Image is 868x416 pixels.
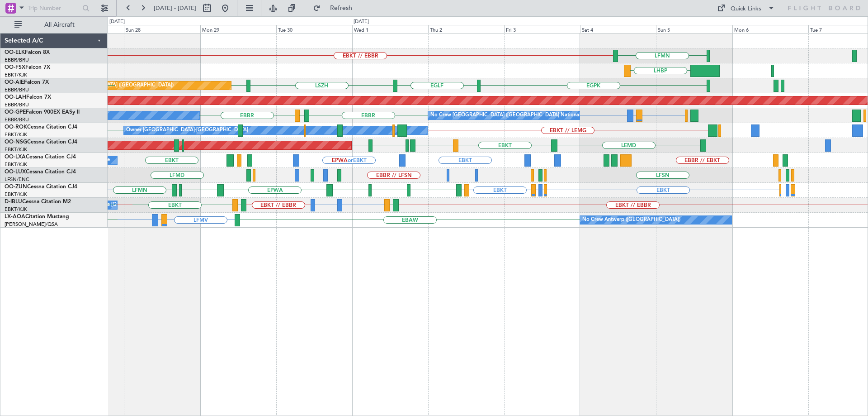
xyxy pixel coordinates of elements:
a: OO-GPEFalcon 900EX EASy II [5,110,80,115]
a: EBKT/KJK [5,161,27,168]
a: OO-NSGCessna Citation CJ4 [5,139,77,145]
span: OO-ELK [5,50,25,55]
a: EBKT/KJK [5,131,27,138]
div: Fri 3 [504,25,580,33]
span: OO-GPE [5,110,26,115]
a: EBBR/BRU [5,101,29,108]
div: [DATE] [109,18,125,26]
a: OO-ZUNCessna Citation CJ4 [5,184,77,190]
span: LX-AOA [5,214,25,220]
span: [DATE] - [DATE] [154,4,196,12]
span: OO-NSG [5,139,27,145]
div: No Crew Antwerp ([GEOGRAPHIC_DATA]) [582,213,680,227]
a: D-IBLUCessna Citation M2 [5,199,71,205]
div: Mon 6 [732,25,808,33]
span: OO-ROK [5,124,27,130]
a: EBBR/BRU [5,57,29,63]
div: [DATE] [354,18,369,26]
span: D-IBLU [5,199,22,205]
a: OO-LUXCessna Citation CJ4 [5,169,76,175]
div: Sun 28 [124,25,200,33]
div: Tue 30 [276,25,352,33]
input: Trip Number [28,1,80,15]
span: Refresh [322,5,360,11]
a: EBKT/KJK [5,72,27,78]
a: OO-ROKCessna Citation CJ4 [5,124,77,130]
span: OO-LAH [5,95,26,100]
a: [PERSON_NAME]/QSA [5,221,58,228]
a: OO-FSXFalcon 7X [5,65,50,70]
a: OO-ELKFalcon 8X [5,50,50,55]
div: Quick Links [731,5,761,14]
div: Thu 2 [428,25,504,33]
a: EBBR/BRU [5,116,29,123]
div: Mon 29 [200,25,276,33]
div: Owner [GEOGRAPHIC_DATA]-[GEOGRAPHIC_DATA] [126,124,248,137]
a: EBKT/KJK [5,146,27,153]
a: EBKT/KJK [5,206,27,213]
button: Quick Links [712,1,779,15]
button: All Aircraft [10,18,98,32]
a: EBBR/BRU [5,86,29,93]
div: Wed 1 [352,25,428,33]
a: OO-AIEFalcon 7X [5,80,49,85]
a: LFSN/ENC [5,176,29,183]
div: Sat 4 [580,25,656,33]
a: OO-LAHFalcon 7X [5,95,51,100]
a: OO-LXACessna Citation CJ4 [5,154,76,160]
span: OO-AIE [5,80,24,85]
span: OO-ZUN [5,184,27,190]
a: EBKT/KJK [5,191,27,198]
span: All Aircraft [24,22,95,28]
button: Refresh [309,1,363,15]
a: LX-AOACitation Mustang [5,214,69,220]
div: No Crew [GEOGRAPHIC_DATA] ([GEOGRAPHIC_DATA] National) [430,109,582,122]
div: Sun 5 [656,25,732,33]
span: OO-LXA [5,154,26,160]
span: OO-LUX [5,169,26,175]
span: OO-FSX [5,65,25,70]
